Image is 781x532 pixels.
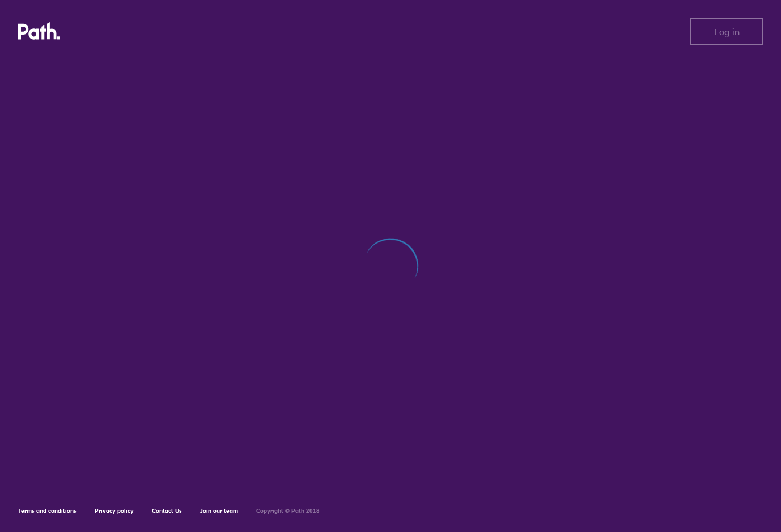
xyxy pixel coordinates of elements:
[690,18,763,45] button: Log in
[714,27,740,37] span: Log in
[152,507,182,514] a: Contact Us
[18,507,77,514] a: Terms and conditions
[200,507,238,514] a: Join our team
[95,507,134,514] a: Privacy policy
[256,508,320,514] h6: Copyright © Path 2018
